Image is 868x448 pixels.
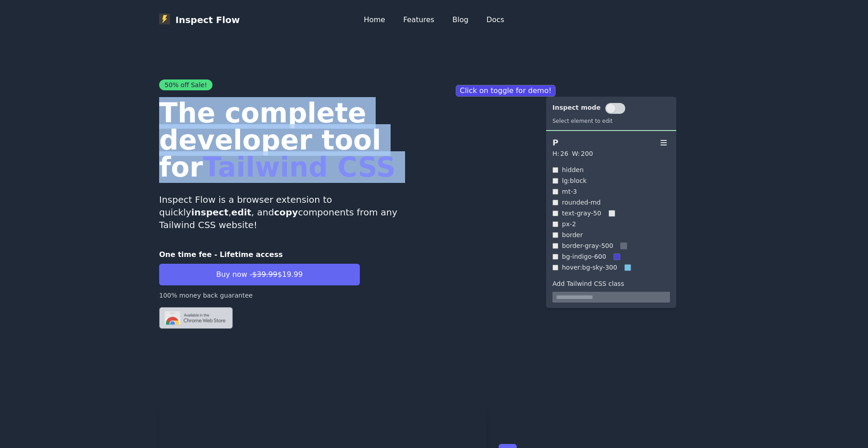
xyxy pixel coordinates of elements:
p: P [552,136,558,149]
a: Inspect Flow logoInspect Flow [159,14,240,26]
p: mt-3 [562,187,577,196]
p: lg:block [562,176,587,185]
p: hidden [562,165,584,174]
p: One time fee - Lifetime access [159,249,360,260]
span: Buy now - $19.99 [216,269,303,280]
p: bg-indigo-600 [562,252,606,261]
p: Click on toggle for demo! [456,85,556,97]
span: 50% off Sale! [159,79,212,90]
strong: inspect [191,207,228,218]
a: Features [403,14,434,25]
button: Buy now -$39.99$19.99 [159,264,360,285]
p: 200 [581,149,593,158]
p: rounded-md [562,198,601,207]
a: Blog [453,14,468,25]
p: 26 [560,149,568,158]
a: Docs [486,14,504,25]
nav: Global [159,11,709,29]
img: Inspect Flow logo [159,14,170,24]
p: Select element to edit [552,117,625,125]
p: 100% money back guarantee [159,291,360,300]
p: border-gray-500 [562,241,613,250]
h1: The complete developer tool for [159,99,427,181]
strong: edit [231,207,251,218]
p: Inspect mode [552,103,601,114]
img: Chrome logo [159,307,233,329]
p: H: [552,149,559,158]
strong: copy [274,207,298,218]
p: W: [572,149,580,158]
span: Tailwind CSS [203,151,396,183]
p: Inspect Flow is a browser extension to quickly , , and components from any Tailwind CSS website! [159,193,427,231]
span: $39.99 [252,270,278,279]
p: Inspect Flow [159,14,240,26]
a: Home [364,14,385,25]
p: hover:bg-sky-300 [562,263,617,272]
p: text-gray-50 [562,209,601,218]
p: px-2 [562,219,576,229]
p: border [562,230,583,239]
label: Add Tailwind CSS class [552,279,670,288]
